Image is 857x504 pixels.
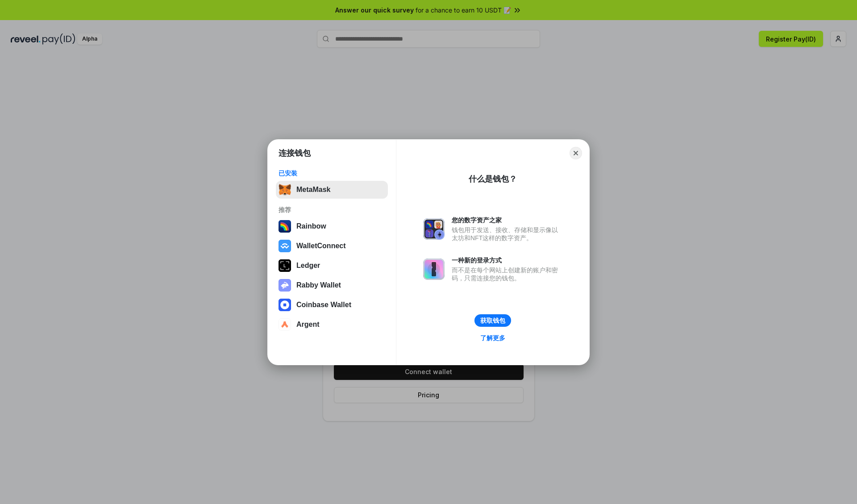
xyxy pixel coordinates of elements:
[276,217,388,235] button: Rainbow
[276,316,388,333] button: Argent
[452,216,562,224] div: 您的数字资产之家
[296,222,326,230] div: Rainbow
[279,169,385,177] div: 已安装
[296,301,351,309] div: Coinbase Wallet
[474,314,511,327] button: 获取钱包
[296,186,330,194] div: MetaMask
[480,334,505,342] div: 了解更多
[452,266,562,282] div: 而不是在每个网站上创建新的账户和密码，只需连接您的钱包。
[475,332,511,344] a: 了解更多
[423,218,445,240] img: svg+xml,%3Csvg%20xmlns%3D%22http%3A%2F%2Fwww.w3.org%2F2000%2Fsvg%22%20fill%3D%22none%22%20viewBox...
[570,147,582,159] button: Close
[296,281,341,289] div: Rabby Wallet
[279,206,385,214] div: 推荐
[279,299,291,311] img: svg+xml,%3Csvg%20width%3D%2228%22%20height%3D%2228%22%20viewBox%3D%220%200%2028%2028%22%20fill%3D...
[296,242,346,250] div: WalletConnect
[276,181,388,199] button: MetaMask
[452,226,562,242] div: 钱包用于发送、接收、存储和显示像以太坊和NFT这样的数字资产。
[279,148,311,158] h1: 连接钱包
[276,276,388,294] button: Rabby Wallet
[279,259,291,272] img: svg+xml,%3Csvg%20xmlns%3D%22http%3A%2F%2Fwww.w3.org%2F2000%2Fsvg%22%20width%3D%2228%22%20height%3...
[296,262,320,270] div: Ledger
[480,317,505,325] div: 获取钱包
[279,183,291,196] img: svg+xml,%3Csvg%20fill%3D%22none%22%20height%3D%2233%22%20viewBox%3D%220%200%2035%2033%22%20width%...
[279,220,291,233] img: svg+xml,%3Csvg%20width%3D%22120%22%20height%3D%22120%22%20viewBox%3D%220%200%20120%20120%22%20fil...
[423,258,445,280] img: svg+xml,%3Csvg%20xmlns%3D%22http%3A%2F%2Fwww.w3.org%2F2000%2Fsvg%22%20fill%3D%22none%22%20viewBox...
[296,321,320,329] div: Argent
[452,256,562,264] div: 一种新的登录方式
[469,174,517,184] div: 什么是钱包？
[276,257,388,275] button: Ledger
[276,296,388,314] button: Coinbase Wallet
[279,240,291,252] img: svg+xml,%3Csvg%20width%3D%2228%22%20height%3D%2228%22%20viewBox%3D%220%200%2028%2028%22%20fill%3D...
[276,237,388,255] button: WalletConnect
[279,279,291,292] img: svg+xml,%3Csvg%20xmlns%3D%22http%3A%2F%2Fwww.w3.org%2F2000%2Fsvg%22%20fill%3D%22none%22%20viewBox...
[279,318,291,331] img: svg+xml,%3Csvg%20width%3D%2228%22%20height%3D%2228%22%20viewBox%3D%220%200%2028%2028%22%20fill%3D...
